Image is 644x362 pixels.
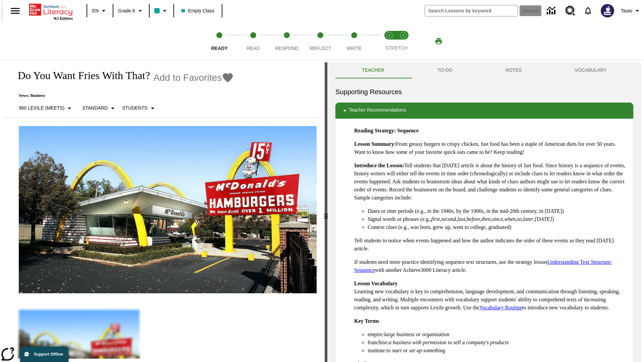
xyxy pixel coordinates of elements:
em: later [523,216,533,222]
li: empire: [368,330,628,339]
button: Language: EN, Select a language [89,5,111,17]
button: Profile/Settings [618,5,644,17]
p: Tell students to notice when events happened and how the author indicates the order of these even... [354,237,628,253]
span: Respond [275,46,298,51]
a: Data Center [543,2,561,20]
span: STRETCH [385,45,408,51]
li: institute: [368,347,628,355]
strong: Reading Strategy: [354,128,396,133]
button: Class color is teal. Change class color [152,5,171,17]
div: activity [327,62,641,362]
strong: Lesson Summary: [354,141,396,147]
span: Empty Class [181,7,215,14]
button: Open side menu [5,1,25,21]
button: Stretch Respond step 2 of 2 [394,23,413,60]
div: Teacher Recommendations [335,103,633,119]
p: Teacher Recommendations [349,107,406,115]
div: reading [3,62,325,359]
button: Scaffolds, Standard [79,102,119,114]
button: TO-DO [411,62,479,78]
button: Add to Favorites - Do You Want Fries With That? [153,72,234,83]
button: NOTES [479,62,548,78]
button: Grade: Grade 6, Select a grade [115,5,147,17]
em: then [481,216,491,222]
em: [DATE] [535,216,552,222]
strong: Key Terms [354,318,379,324]
button: Reflect step 4 of 5 [301,23,340,60]
img: Avatar [601,4,614,17]
em: second [441,216,456,222]
div: Press Enter or Spacebar and then press right and left arrow keys to move the slider [325,62,327,362]
span: NJ Edition [54,16,73,20]
button: Read step 2 of 5 [233,23,272,60]
p: 960 Lexile (Meets) [19,105,64,112]
p: Tell students that [DATE] article is about the history of fast food. Since history is a sequence ... [354,162,628,202]
button: Stretch Read step 1 of 2 [380,23,399,60]
button: Select a new avatar [597,2,618,19]
a: Notifications [579,2,597,19]
li: Dates or time periods (e.g., in the 1940s, by the 1900s, in the mid-20th century, in [DATE]) [368,207,628,215]
span: Reflect [310,46,331,51]
strong: Lesson Vocabulary [354,281,397,286]
li: Context clues (e.g., was born, grew up, went to college, graduated) [368,223,628,231]
li: franchise: [368,339,628,347]
em: so [517,216,522,222]
button: Print [428,35,449,47]
span: Read [247,46,260,51]
em: last [458,216,465,222]
strong: Introduce the Lesson: [354,163,404,168]
p: Students [122,105,147,112]
p: Standard [82,105,108,112]
span: Write [346,46,362,51]
p: From greasy burgers to crispy chicken, fast food has been a staple of American diets for over 50 ... [354,140,628,156]
em: a business with permission to sell a company's products [389,340,509,345]
button: Select Lexile, 960 Lexile (Meets) [16,102,76,114]
button: Select Student [119,102,159,114]
a: Understanding Text Structure: Sequence [354,259,612,273]
p: News: Business [11,93,234,98]
button: Ready step 1 of 5 [200,23,239,60]
div: Home [29,2,73,20]
span: Grade 6 [118,7,135,14]
em: since [492,216,503,222]
em: before [467,216,480,222]
button: Respond step 3 of 5 [267,23,306,60]
div: Instructional Panel Tabs [335,62,633,78]
span: Add to Favorites [153,72,222,83]
h1: Do You Want Fries With That? [11,69,150,82]
h6: Supporting Resources [335,86,633,97]
button: Write step 5 of 5 [335,23,374,60]
a: Vocabulary Routine [479,305,522,310]
span: Tauto [621,7,632,14]
span: EN [92,7,99,14]
p: Learning new vocabulary is key to comprehension, language development, and communication through ... [354,280,628,312]
li: Signal words or phrases (e.g., , , , , , , , , , ) [368,215,628,223]
span: Support Offline [34,352,63,357]
button: Support Offline [20,347,68,362]
span: Ready [211,46,228,51]
input: search field [425,5,518,16]
em: first [431,216,440,222]
text: 2 [402,34,404,37]
a: Resource Center, Will open in new tab [561,2,579,20]
img: One of the first McDonald's stores, with the iconic red sign and golden arches. [19,126,317,294]
button: VOCABULARY [548,62,633,78]
p: If students need more practice identifying sequence text structures, use the strategy lesson with... [354,258,628,274]
button: Teacher [335,62,411,78]
em: large business or organization [384,331,449,337]
text: 1 [388,34,390,37]
em: when [504,216,516,222]
em: to start or set up something [386,348,445,353]
strong: Sequence [397,128,419,133]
